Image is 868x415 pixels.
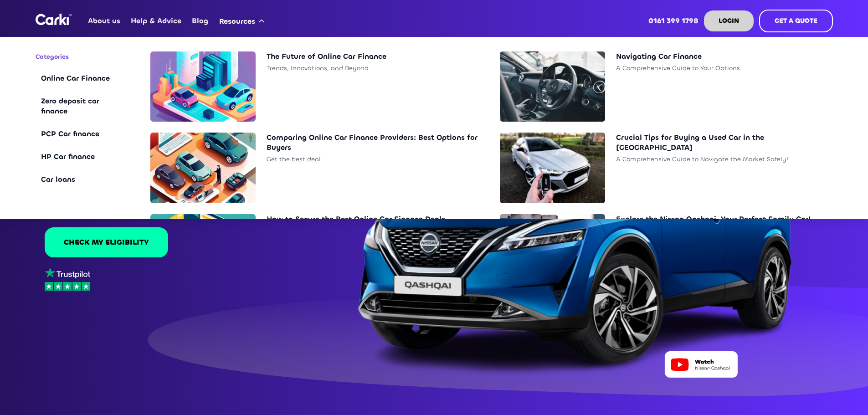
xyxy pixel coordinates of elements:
strong: LOGIN [719,16,739,25]
div: Navigating Car Finance [616,51,827,61]
a: Comparing Online Car Finance Providers: Best Options for BuyersGet the best deal [145,127,483,208]
div: CHECK MY ELIGIBILITY [64,237,149,247]
a: Crucial Tips for Buying a Used Car in the [GEOGRAPHIC_DATA]A Comprehensive Guide to Navigate the ... [494,127,833,208]
div: PCP Car finance [41,129,125,139]
a: Explore the Nissan Qashqai, Your Perfect Family Car! [494,209,833,290]
div: Online Car Finance [41,73,125,83]
div: Comparing Online Car Finance Providers: Best Options for Buyers [267,133,478,153]
div: HP Car finance [41,152,125,162]
a: GET A QUOTE [759,10,833,32]
div: Zero deposit car finance [41,96,125,116]
img: stars [45,282,90,291]
div: Get the best deal [267,154,478,164]
div: Crucial Tips for Buying a Used Car in the [GEOGRAPHIC_DATA] [616,133,827,153]
a: How to Secure the Best Online Car Finance Deals [145,209,483,290]
strong: 0161 399 1798 [648,16,699,26]
a: home [36,14,72,25]
div: Resources [219,16,255,26]
a: HP Car finance [36,146,130,167]
h4: Categories [36,51,130,62]
a: Blog [187,3,214,39]
a: Car loans [36,169,130,190]
a: LOGIN [704,10,754,31]
strong: GET A QUOTE [775,16,817,25]
a: About us [83,3,126,39]
a: Zero deposit car finance [36,91,130,122]
div: A Comprehensive Guide to Navigate the Market Safely! [616,154,827,164]
a: PCP Car finance [36,123,130,144]
img: Logo [36,14,72,25]
a: Online Car Finance [36,68,130,89]
img: trustpilot [45,267,90,279]
div: The Future of Online Car Finance [267,51,478,61]
div: Explore the Nissan Qashqai, Your Perfect Family Car! [616,214,827,224]
a: CHECK MY ELIGIBILITY [45,227,168,257]
div: A Comprehensive Guide to Your Options [616,63,827,73]
div: Trends, Innovations, and Beyond [267,63,478,73]
a: Navigating Car FinanceA Comprehensive Guide to Your Options [494,46,833,127]
div: Car loans [41,174,125,184]
a: 0161 399 1798 [643,3,704,39]
div: Resources [214,4,273,38]
div: How to Secure the Best Online Car Finance Deals [267,214,478,224]
a: Help & Advice [126,3,187,39]
a: The Future of Online Car FinanceTrends, Innovations, and Beyond [145,46,483,127]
